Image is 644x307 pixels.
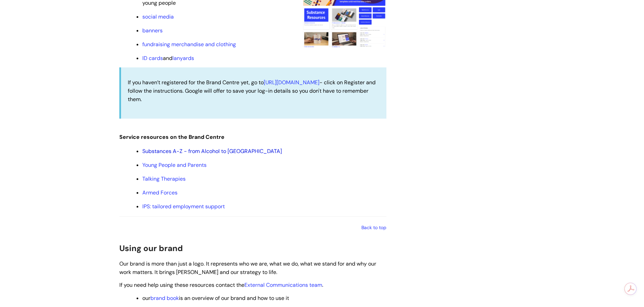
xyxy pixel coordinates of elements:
a: brand book [150,295,179,302]
span: Service resources on the Brand Centre [119,133,224,141]
a: IPS: tailored employment support [142,203,225,210]
a: [URL][DOMAIN_NAME] [264,79,319,86]
a: fundraising merchandise and clothing [142,41,236,48]
a: External Communications team [244,281,322,288]
a: Back to top [361,224,386,231]
a: lanyards [172,55,194,62]
span: If you haven’t registered for the Brand Centre yet, go to - click on Register and follow the inst... [128,79,376,103]
span: our is an overview of our brand and how to use it [142,295,289,302]
span: Our brand is more than just a logo. It represents who we are, what we do, what we stand for and w... [119,260,376,276]
span: Using our brand [119,243,183,253]
a: banners [142,27,163,34]
a: Talking Therapies [142,175,186,182]
a: social media [142,13,174,20]
a: Armed Forces [142,189,177,196]
a: ID cards [142,55,163,62]
a: Substances A-Z - from Alcohol to [GEOGRAPHIC_DATA] [142,148,282,155]
span: and [142,55,194,62]
a: Young People and Parents [142,161,207,168]
span: If you need help using these resources contact the . [119,281,323,288]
